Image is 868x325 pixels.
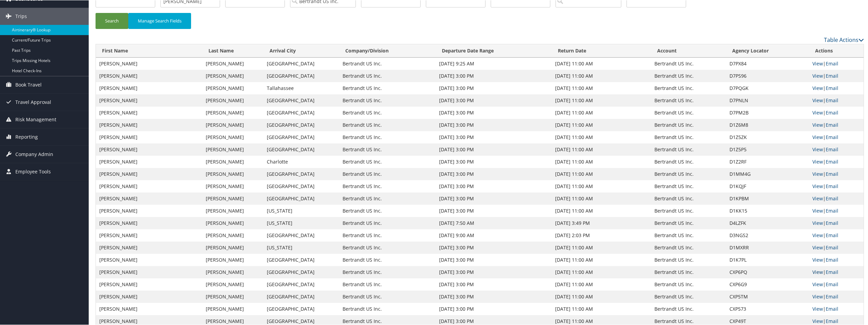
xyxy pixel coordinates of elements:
[436,119,552,131] td: [DATE] 3:00 PM
[263,204,339,217] td: [US_STATE]
[552,192,651,204] td: [DATE] 11:00 AM
[339,278,436,290] td: Bertrandt US Inc.
[809,106,864,119] td: |
[552,229,651,241] td: [DATE] 2:03 PM
[812,207,823,214] a: View
[436,69,552,82] td: [DATE] 3:00 PM
[826,293,838,299] a: Email
[651,278,726,290] td: Bertrandt US Inc.
[202,82,263,94] td: [PERSON_NAME]
[826,305,838,312] a: Email
[96,13,128,29] button: Search
[809,303,864,315] td: |
[809,192,864,204] td: |
[651,119,726,131] td: Bertrandt US Inc.
[436,82,552,94] td: [DATE] 3:00 PM
[552,106,651,119] td: [DATE] 11:00 AM
[651,253,726,266] td: Bertrandt US Inc.
[812,232,823,238] a: View
[726,143,809,155] td: D1Z5P5
[436,143,552,155] td: [DATE] 3:00 PM
[651,44,726,57] th: Account: activate to sort column ascending
[809,217,864,229] td: |
[552,241,651,253] td: [DATE] 11:00 AM
[15,145,53,162] span: Company Admin
[436,131,552,143] td: [DATE] 3:00 PM
[15,128,38,145] span: Reporting
[552,44,651,57] th: Return Date: activate to sort column ascending
[809,82,864,94] td: |
[826,121,838,128] a: Email
[263,82,339,94] td: Tallahassee
[651,131,726,143] td: Bertrandt US Inc.
[826,84,838,91] a: Email
[96,57,202,69] td: [PERSON_NAME]
[826,268,838,275] a: Email
[15,7,27,25] span: Trips
[812,244,823,250] a: View
[436,241,552,253] td: [DATE] 3:00 PM
[263,69,339,82] td: [GEOGRAPHIC_DATA]
[263,266,339,278] td: [GEOGRAPHIC_DATA]
[96,266,202,278] td: [PERSON_NAME]
[651,229,726,241] td: Bertrandt US Inc.
[202,253,263,266] td: [PERSON_NAME]
[128,13,191,29] button: Manage Search Fields
[651,204,726,217] td: Bertrandt US Inc.
[812,109,823,115] a: View
[552,82,651,94] td: [DATE] 11:00 AM
[812,256,823,263] a: View
[96,44,202,57] th: First Name: activate to sort column ascending
[812,134,823,140] a: View
[339,266,436,278] td: Bertrandt US Inc.
[651,57,726,69] td: Bertrandt US Inc.
[202,44,263,57] th: Last Name: activate to sort column ascending
[436,168,552,180] td: [DATE] 3:00 PM
[651,266,726,278] td: Bertrandt US Inc.
[339,94,436,106] td: Bertrandt US Inc.
[809,229,864,241] td: |
[812,84,823,91] a: View
[651,180,726,192] td: Bertrandt US Inc.
[202,106,263,119] td: [PERSON_NAME]
[726,229,809,241] td: D3NGS2
[263,303,339,315] td: [GEOGRAPHIC_DATA]
[436,155,552,168] td: [DATE] 3:00 PM
[263,143,339,155] td: [GEOGRAPHIC_DATA]
[96,192,202,204] td: [PERSON_NAME]
[339,82,436,94] td: Bertrandt US Inc.
[263,94,339,106] td: [GEOGRAPHIC_DATA]
[651,94,726,106] td: Bertrandt US Inc.
[436,229,552,241] td: [DATE] 9:00 AM
[436,217,552,229] td: [DATE] 7:50 AM
[826,170,838,177] a: Email
[809,241,864,253] td: |
[726,155,809,168] td: D1Z2RF
[826,60,838,66] a: Email
[726,180,809,192] td: D1KQJF
[812,72,823,79] a: View
[202,119,263,131] td: [PERSON_NAME]
[552,168,651,180] td: [DATE] 11:00 AM
[726,94,809,106] td: D7PNLN
[809,266,864,278] td: |
[651,155,726,168] td: Bertrandt US Inc.
[202,229,263,241] td: [PERSON_NAME]
[726,69,809,82] td: D7PS96
[809,94,864,106] td: |
[552,217,651,229] td: [DATE] 3:49 PM
[96,119,202,131] td: [PERSON_NAME]
[339,155,436,168] td: Bertrandt US Inc.
[726,192,809,204] td: D1KPBM
[96,94,202,106] td: [PERSON_NAME]
[809,44,864,57] th: Actions
[202,180,263,192] td: [PERSON_NAME]
[339,217,436,229] td: Bertrandt US Inc.
[826,318,838,324] a: Email
[826,183,838,189] a: Email
[812,60,823,66] a: View
[202,278,263,290] td: [PERSON_NAME]
[96,155,202,168] td: [PERSON_NAME]
[552,155,651,168] td: [DATE] 11:00 AM
[651,290,726,303] td: Bertrandt US Inc.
